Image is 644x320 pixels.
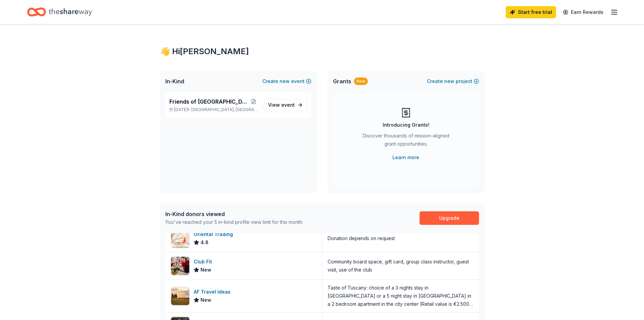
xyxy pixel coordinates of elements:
[27,4,92,20] a: Home
[191,107,258,112] span: [GEOGRAPHIC_DATA], [GEOGRAPHIC_DATA]
[333,77,351,85] span: Grants
[427,77,479,85] button: Createnewproject
[169,98,249,106] span: Friends of [GEOGRAPHIC_DATA] 5k Run/Walk
[200,266,211,274] span: New
[165,77,184,85] span: In-Kind
[328,284,474,308] div: Taste of Tuscany: choice of a 3 nights stay in [GEOGRAPHIC_DATA] or a 5 night stay in [GEOGRAPHIC...
[264,99,307,111] a: View event
[420,211,479,225] a: Upgrade
[444,77,454,85] span: new
[328,258,474,274] div: Community board space, gift card, group class instructor, guest visit, use of the club
[354,78,368,85] div: New
[262,77,311,85] button: Createnewevent
[383,121,429,129] div: Introducing Grants!
[165,218,303,226] div: You've reached your 5 in-kind profile view limit for this month.
[200,238,209,247] span: 4.8
[280,77,290,85] span: new
[165,210,303,218] div: In-Kind donors viewed
[194,258,215,266] div: Club Fit
[268,101,295,109] span: View
[194,288,233,296] div: AF Travel Ideas
[328,234,395,242] div: Donation depends on request
[169,107,258,112] p: [DATE] •
[281,102,295,108] span: event
[194,230,236,238] div: Oriental Trading
[559,6,607,18] a: Earn Rewards
[506,6,556,18] a: Start free trial
[360,132,452,151] div: Discover thousands of mission-aligned grant opportunities.
[392,153,419,162] a: Learn more
[160,46,484,57] div: 👋 Hi [PERSON_NAME]
[200,296,211,304] span: New
[171,257,189,275] img: Image for Club Fit
[171,229,189,248] img: Image for Oriental Trading
[171,287,189,305] img: Image for AF Travel Ideas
